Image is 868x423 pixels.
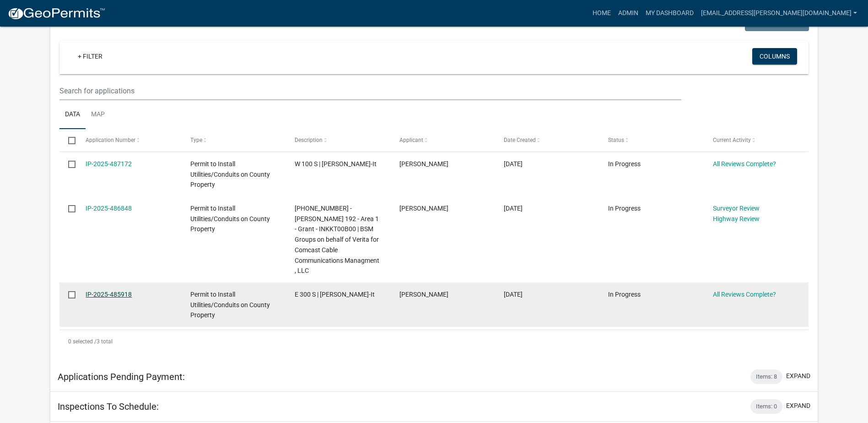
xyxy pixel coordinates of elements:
a: All Reviews Complete? [713,160,776,168]
h5: Inspections To Schedule: [58,401,159,412]
span: E 300 S | Berry-It [295,291,375,298]
span: Description [295,137,323,143]
span: Permit to Install Utilities/Conduits on County Property [190,160,270,189]
a: My Dashboard [642,5,697,22]
span: Applicant [399,137,423,143]
div: Items: 0 [750,399,782,414]
a: Home [589,5,615,22]
datatable-header-cell: Applicant [390,129,495,151]
a: [EMAIL_ADDRESS][PERSON_NAME][DOMAIN_NAME] [697,5,861,22]
a: Surveyor Review [713,205,760,212]
a: Map [86,100,110,130]
span: 10/02/2025 [504,205,523,212]
a: IP-2025-486848 [86,205,132,212]
datatable-header-cell: Type [182,129,286,151]
input: Search for applications [59,81,681,100]
datatable-header-cell: Current Activity [704,129,808,151]
span: 23-00718-30 - Carroll 192 - Area 1 - Grant - INKKT00B00 | BSM Groups on behalf of Verita for Comc... [295,205,379,275]
a: All Reviews Complete? [713,291,776,298]
span: Type [190,137,202,143]
span: Status [608,137,624,143]
a: Highway Review [713,215,760,222]
button: expand [786,371,810,381]
span: 10/02/2025 [504,160,523,168]
span: Justin Suhre [399,291,448,298]
span: Permit to Install Utilities/Conduits on County Property [190,205,270,233]
span: In Progress [608,160,641,168]
datatable-header-cell: Select [59,129,77,151]
a: Data [59,100,86,130]
span: W 100 S | Berry-It [295,160,377,168]
span: Kevin Maxwell [399,205,448,212]
span: 09/30/2025 [504,291,523,298]
span: Date Created [504,137,536,143]
div: Items: 8 [750,369,782,384]
span: Current Activity [713,137,751,143]
span: Justin Suhre [399,160,448,168]
span: Permit to Install Utilities/Conduits on County Property [190,291,270,319]
datatable-header-cell: Description [286,129,390,151]
a: IP-2025-485918 [86,291,132,298]
button: expand [786,401,810,411]
datatable-header-cell: Date Created [495,129,599,151]
a: IP-2025-487172 [86,160,132,168]
div: 3 total [59,330,809,353]
span: 0 selected / [68,338,97,345]
div: collapse [50,5,818,362]
h5: Applications Pending Payment: [58,371,185,382]
a: + Filter [70,48,110,65]
button: Columns [752,48,797,65]
datatable-header-cell: Status [599,129,704,151]
a: Admin [615,5,642,22]
span: Application Number [86,137,135,143]
span: In Progress [608,291,641,298]
span: In Progress [608,205,641,212]
datatable-header-cell: Application Number [77,129,181,151]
